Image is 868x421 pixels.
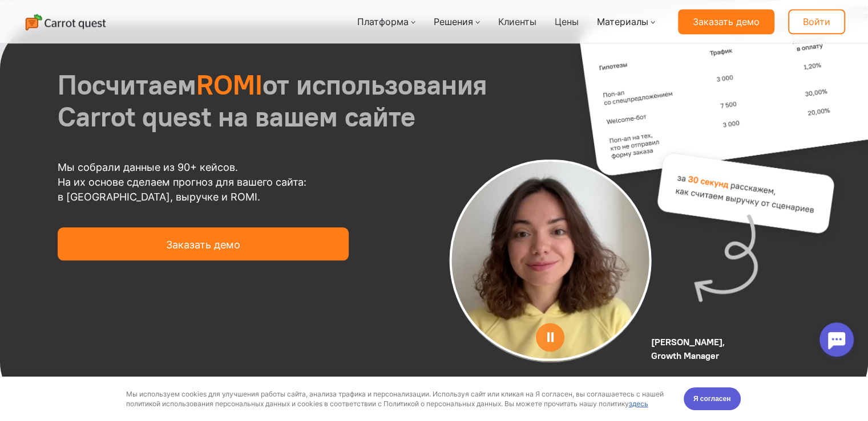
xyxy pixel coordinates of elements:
a: Заказать демо [58,227,349,260]
button: Я согласен [684,11,741,34]
a: Платформа [357,15,415,28]
h4: Growth Manager [651,349,811,362]
h4: [PERSON_NAME], [651,335,811,349]
p: Мы собрали данные из 90+ кейсов. На их основе сделаем прогноз для вашего сайта: в [GEOGRAPHIC_DAT... [58,160,349,205]
h2: Посчитаем от использования Carrot quest на вашем сайте [58,69,585,132]
span: Я согласен [693,17,731,28]
a: Клиенты [498,15,536,28]
a: Цены [555,15,579,28]
a: здесь [629,23,648,31]
a: Материалы [597,15,655,28]
a: Решения [434,15,480,28]
span: ROMI [196,67,263,102]
div: Мы используем cookies для улучшения работы сайта, анализа трафика и персонализации. Используя сай... [126,13,671,32]
a: Заказать демо [678,9,774,34]
a: Войти [788,9,845,34]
